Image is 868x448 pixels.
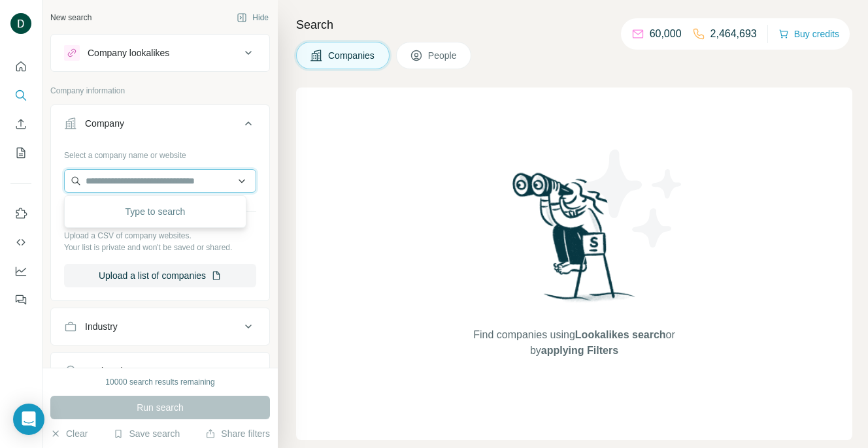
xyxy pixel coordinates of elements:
img: Surfe Illustration - Stars [575,140,692,257]
div: HQ location [85,364,133,377]
h4: Search [296,16,852,34]
div: Industry [85,320,118,333]
p: 60,000 [650,26,682,42]
button: Quick start [10,55,31,78]
div: Select a company name or website [64,144,256,161]
button: Feedback [10,288,31,312]
span: Find companies using or by [469,327,678,359]
button: Upload a list of companies [64,264,256,287]
button: Hide [227,8,278,27]
div: 10000 search results remaining [105,376,214,388]
button: Search [10,84,31,107]
span: Companies [328,49,376,62]
p: 2,464,693 [710,26,757,42]
div: Open Intercom Messenger [13,404,44,435]
button: Buy credits [778,25,839,43]
button: Use Surfe API [10,231,31,254]
button: Save search [113,427,180,440]
button: My lists [10,141,31,165]
button: Use Surfe on LinkedIn [10,202,31,225]
img: Surfe Illustration - Woman searching with binoculars [507,169,643,315]
span: People [428,49,458,62]
span: applying Filters [541,345,618,356]
img: Avatar [10,13,31,34]
button: Clear [50,427,88,440]
button: Dashboard [10,259,31,283]
div: Company [85,117,124,130]
button: Company lookalikes [51,37,269,69]
button: HQ location [51,355,269,387]
button: Share filters [205,427,270,440]
div: Type to search [67,199,243,225]
p: Upload a CSV of company websites. [64,230,256,242]
p: Your list is private and won't be saved or shared. [64,242,256,253]
button: Enrich CSV [10,112,31,136]
p: Company information [50,85,270,97]
span: Lookalikes search [575,329,666,340]
div: New search [50,12,92,24]
button: Industry [51,311,269,342]
div: Company lookalikes [88,46,169,59]
button: Company [51,108,269,144]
